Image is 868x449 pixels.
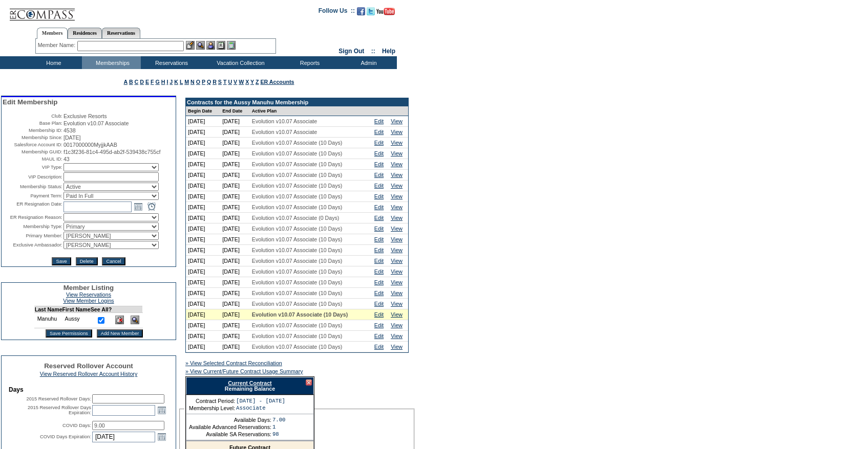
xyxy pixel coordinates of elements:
td: [DATE] [186,202,220,213]
a: A [124,79,128,85]
span: Evolution v10.07 Associate (10 Days) [252,236,343,242]
td: [DATE] [220,127,250,138]
a: View [391,118,403,124]
a: View [391,215,403,221]
td: [DATE] [220,191,250,202]
td: VIP Description: [3,172,62,182]
a: M [184,79,189,85]
a: U [228,79,232,85]
a: B [129,79,133,85]
td: See All? [91,306,112,313]
a: View [391,268,403,275]
a: V [234,79,237,85]
a: View [391,161,403,167]
td: [DATE] [186,299,220,309]
a: C [135,79,139,85]
input: Add New Member [97,329,143,338]
a: View [391,301,403,307]
a: Edit [374,150,384,156]
a: S [218,79,222,85]
a: X [245,79,249,85]
a: Edit [374,322,384,328]
td: [DATE] [220,342,250,352]
td: Aussy [62,313,91,328]
span: Evolution v10.07 Associate (10 Days) [252,150,343,156]
a: Subscribe to our YouTube Channel [376,10,395,16]
td: Follow Us :: [319,6,355,18]
td: [DATE] [220,116,250,127]
td: Memberships [82,56,141,69]
span: Reserved Rollover Account [44,362,133,370]
a: View [391,204,403,210]
td: Salesforce Account ID: [3,142,62,148]
span: Evolution v10.07 Associate (10 Days) [252,322,343,328]
span: Evolution v10.07 Associate (10 Days) [252,204,343,210]
td: [DATE] [220,234,250,245]
a: Edit [374,268,384,275]
a: View [391,193,403,199]
a: Open the calendar popup. [133,201,144,212]
a: Edit [374,226,384,232]
td: Reservations [141,56,200,69]
td: [DATE] [220,320,250,331]
td: [DATE] [186,288,220,299]
span: 0017000000MyjjkAAB [63,142,117,148]
td: [DATE] [220,288,250,299]
img: Follow us on Twitter [367,7,375,15]
div: Member Name: [38,41,77,50]
td: [DATE] [220,245,250,256]
td: ER Resignation Date: [3,201,62,212]
a: Open the time view popup. [146,201,157,212]
a: Edit [374,204,384,210]
span: Edit Membership [3,98,57,106]
td: Reports [279,56,338,69]
a: Edit [374,193,384,199]
td: [DATE] [186,331,220,342]
td: [DATE] [220,223,250,234]
a: Z [256,79,259,85]
td: Associate [236,405,285,411]
a: Edit [374,258,384,264]
a: L [180,79,183,85]
td: [DATE] [186,181,220,191]
a: ER Accounts [260,79,294,85]
td: [DATE] [186,148,220,159]
img: Reservations [217,41,225,50]
td: [DATE] [186,138,220,148]
a: Become our fan on Facebook [357,10,365,16]
a: View Member Logins [63,298,114,304]
td: Begin Date [186,106,220,116]
a: View [391,183,403,189]
a: View Reservations [66,291,111,298]
td: Base Plan: [3,120,62,126]
a: View [391,322,403,328]
a: D [140,79,144,85]
img: Subscribe to our YouTube Channel [376,8,395,15]
a: View [391,333,403,339]
a: View [391,311,403,318]
span: Evolution v10.07 Associate (10 Days) [252,140,343,146]
td: [DATE] [186,277,220,288]
td: [DATE] [186,223,220,234]
td: [DATE] [220,299,250,309]
td: [DATE] [186,309,220,320]
a: View [391,247,403,253]
td: Membership Status: [3,183,62,191]
td: [DATE] [220,138,250,148]
td: 7.00 [272,417,286,423]
img: b_edit.gif [186,41,195,50]
a: Y [250,79,254,85]
td: [DATE] [220,277,250,288]
td: [DATE] [186,256,220,266]
a: View [391,236,403,242]
span: Evolution v10.07 Associate (10 Days) [252,290,343,296]
td: Admin [338,56,397,69]
a: Edit [374,290,384,296]
a: Residences [68,28,102,38]
td: 98 [272,431,286,437]
a: Edit [374,140,384,146]
td: Membership Type: [3,222,62,231]
a: Sign Out [338,48,364,55]
td: [DATE] [186,191,220,202]
span: Evolution v10.07 Associate (10 Days) [252,183,343,189]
